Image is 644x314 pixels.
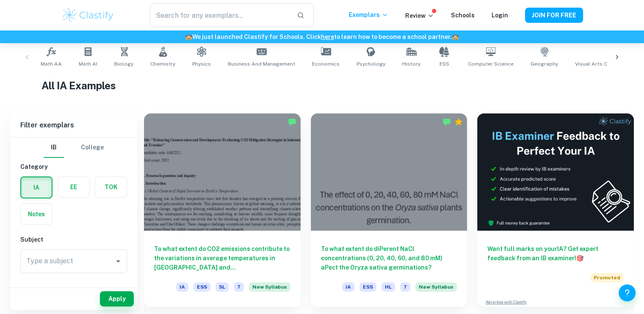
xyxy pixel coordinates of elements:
[112,255,124,267] button: Open
[531,60,558,68] span: Geography
[492,12,508,19] a: Login
[487,244,624,263] h6: Want full marks on your IA ? Get expert feedback from an IB examiner!
[20,162,127,171] h6: Category
[405,11,434,20] p: Review
[442,118,451,126] img: Marked
[44,138,64,158] button: IB
[44,138,104,158] div: Filter type choice
[114,60,133,68] span: Biology
[249,282,290,297] div: Starting from the May 2026 session, the ESS IA requirements have changed. We created this exempla...
[312,60,340,68] span: Economics
[234,282,244,292] span: 7
[193,282,210,292] span: ESS
[81,138,104,158] button: College
[20,235,127,244] h6: Subject
[228,60,295,68] span: Business and Management
[468,60,514,68] span: Computer Science
[10,113,137,137] h6: Filter exemplars
[359,282,376,292] span: ESS
[349,10,388,19] p: Exemplars
[590,273,624,282] span: Promoted
[150,3,290,27] input: Search for any exemplars...
[58,177,89,197] button: EE
[176,282,188,292] span: IA
[144,113,301,307] a: To what extent do CO2 emissions contribute to the variations in average temperatures in [GEOGRAPH...
[452,33,459,40] span: 🏫
[415,282,457,292] span: New Syllabus
[288,118,296,126] img: Marked
[321,244,457,272] h6: To what extent do diPerent NaCl concentrations (0, 20, 40, 60, and 80 mM) aPect the Oryza sativa ...
[79,60,97,68] span: Math AI
[41,60,62,68] span: Math AA
[619,284,636,301] button: Help and Feedback
[576,255,583,262] span: 🎯
[525,8,583,23] button: JOIN FOR FREE
[381,282,395,292] span: HL
[357,60,385,68] span: Psychology
[451,12,475,19] a: Schools
[21,177,52,198] button: IA
[311,113,467,307] a: To what extent do diPerent NaCl concentrations (0, 20, 40, 60, and 80 mM) aPect the Oryza sativa ...
[486,299,527,305] a: Advertise with Clastify
[192,60,211,68] span: Physics
[41,78,603,93] h1: All IA Examples
[477,113,634,231] img: Thumbnail
[415,282,457,297] div: Starting from the May 2026 session, the ESS IA requirements have changed. We created this exempla...
[100,291,134,306] button: Apply
[61,7,115,24] img: Clastify logo
[454,118,463,126] div: Premium
[402,60,420,68] span: History
[216,282,229,292] span: SL
[477,113,634,307] a: Want full marks on yourIA? Get expert feedback from an IB examiner!PromotedAdvertise with Clastify
[2,32,642,41] h6: We just launched Clastify for Schools. Click to learn how to become a school partner.
[400,282,410,292] span: 7
[154,244,290,272] h6: To what extent do CO2 emissions contribute to the variations in average temperatures in [GEOGRAPH...
[249,282,290,292] span: New Syllabus
[150,60,175,68] span: Chemistry
[321,33,334,40] a: here
[95,177,127,197] button: TOK
[21,204,52,224] button: Notes
[439,60,449,68] span: ESS
[342,282,354,292] span: IA
[185,33,192,40] span: 🏫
